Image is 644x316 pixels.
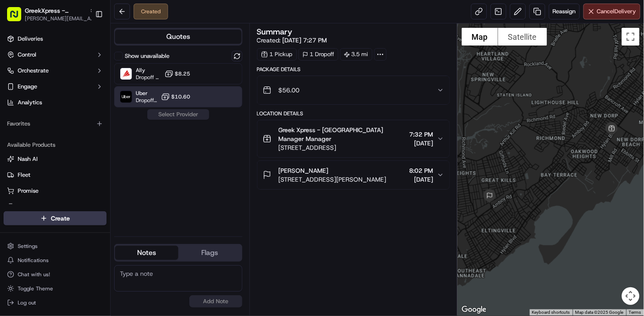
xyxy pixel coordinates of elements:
[18,161,25,168] img: 1736555255976-a54dd68f-1ca7-489b-9aae-adbdc363a1c4
[9,129,23,143] img: Liam S.
[73,137,77,144] span: •
[7,187,103,195] a: Promise
[18,257,49,264] span: Notifications
[4,48,107,62] button: Control
[9,198,16,206] div: 📗
[553,8,576,15] span: Reassign
[299,48,338,61] div: 1 Dropoff
[279,166,329,175] span: [PERSON_NAME]
[283,36,327,44] span: [DATE] 7:27 PM
[279,175,387,184] span: [STREET_ADDRESS][PERSON_NAME]
[40,84,145,93] div: Start new chat
[18,137,25,145] img: 1736555255976-a54dd68f-1ca7-489b-9aae-adbdc363a1c4
[4,211,107,225] button: Create
[9,35,161,49] p: Welcome 👋
[460,304,489,316] img: Google
[410,166,433,175] span: 8:02 PM
[622,287,640,305] button: Map camera controls
[7,155,103,163] a: Nash AI
[629,310,641,315] a: Terms (opens in new tab)
[178,246,241,260] button: Flags
[575,310,624,315] span: Map data ©2025 Google
[549,4,580,19] button: Reassign
[4,268,107,281] button: Chat with us!
[51,214,70,223] span: Create
[120,91,132,103] img: Uber
[7,171,103,179] a: Fleet
[4,117,107,131] div: Favorites
[410,175,433,184] span: [DATE]
[4,138,107,152] div: Available Products
[25,6,86,15] button: GreekXpress - [GEOGRAPHIC_DATA]
[175,70,191,77] span: $8.25
[125,52,169,60] label: Show unavailable
[9,115,59,122] div: Past conversations
[136,67,161,74] span: Ally
[78,137,96,144] span: [DATE]
[597,8,636,15] span: Cancel Delivery
[18,155,38,163] span: Nash AI
[150,87,161,98] button: Start new chat
[115,246,178,260] button: Notes
[257,48,297,61] div: 1 Pickup
[4,168,107,182] button: Fleet
[9,9,27,27] img: Nash
[410,130,433,139] span: 7:32 PM
[5,194,71,210] a: 📗Knowledge Base
[257,66,450,73] div: Package Details
[165,69,191,78] button: $8.25
[4,254,107,267] button: Notifications
[340,48,372,61] div: 3.5 mi
[257,36,327,45] span: Created:
[19,84,34,100] img: 5e9a9d7314ff4150bce227a61376b483.jpg
[136,97,157,104] span: Dropoff ETA 31 minutes
[4,80,107,94] button: Engage
[7,203,103,211] a: Product Catalog
[460,304,489,316] a: Open this area in Google Maps (opens a new window)
[257,76,449,104] button: $56.00
[4,184,107,198] button: Promise
[4,32,107,46] a: Deliveries
[18,51,36,59] span: Control
[4,240,107,252] button: Settings
[257,120,449,157] button: Greek Xpress - [GEOGRAPHIC_DATA] Manager Manager[STREET_ADDRESS]7:32 PM[DATE]
[18,271,50,278] span: Chat with us!
[18,83,37,91] span: Engage
[23,57,159,66] input: Got a question? Start typing here...
[18,99,42,107] span: Analytics
[120,68,132,80] img: Ally
[498,28,547,46] button: Show satellite imagery
[119,161,122,168] span: •
[462,28,498,46] button: Show street map
[257,28,293,36] h3: Summary
[71,194,146,210] a: 💻API Documentation
[622,28,640,46] button: Toggle fullscreen view
[4,200,107,214] button: Product Catalog
[583,4,640,19] button: CancelDelivery
[75,198,82,206] div: 💻
[136,74,161,81] span: Dropoff ETA 7 hours
[124,161,142,168] span: [DATE]
[27,137,72,144] span: [PERSON_NAME]
[4,64,107,78] button: Orchestrate
[25,15,96,22] span: [PERSON_NAME][EMAIL_ADDRESS][DOMAIN_NAME]
[4,297,107,309] button: Log out
[4,4,92,25] button: GreekXpress - [GEOGRAPHIC_DATA][PERSON_NAME][EMAIL_ADDRESS][DOMAIN_NAME]
[18,187,38,195] span: Promise
[4,95,107,110] a: Analytics
[18,285,53,292] span: Toggle Theme
[161,92,191,101] button: $10.60
[9,152,23,167] img: Dianne Alexi Soriano
[18,203,60,211] span: Product Catalog
[279,143,406,152] span: [STREET_ADDRESS]
[410,139,433,148] span: [DATE]
[88,219,107,226] span: Pylon
[137,113,161,124] button: See all
[279,86,300,95] span: $56.00
[257,110,450,117] div: Location Details
[279,126,406,143] span: Greek Xpress - [GEOGRAPHIC_DATA] Manager Manager
[84,198,142,206] span: API Documentation
[9,84,25,100] img: 1736555255976-a54dd68f-1ca7-489b-9aae-adbdc363a1c4
[18,35,43,43] span: Deliveries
